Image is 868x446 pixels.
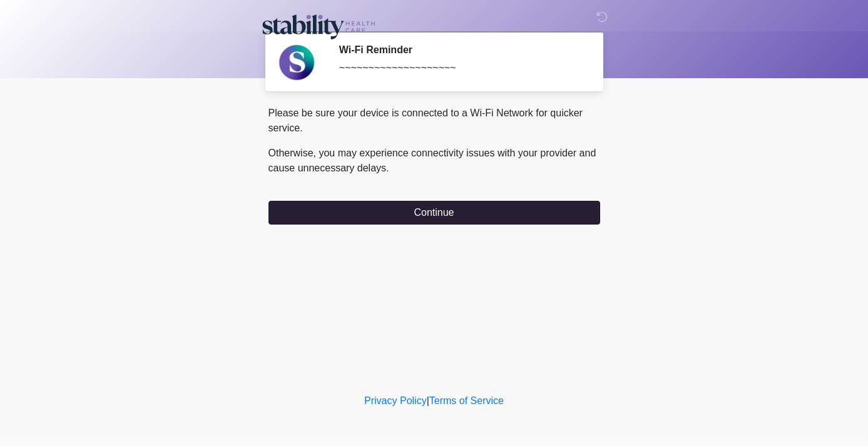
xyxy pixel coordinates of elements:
a: Privacy Policy [364,395,427,406]
img: Agent Avatar [278,44,315,81]
button: Continue [268,201,600,225]
img: Stability Healthcare Logo [256,9,381,41]
div: ~~~~~~~~~~~~~~~~~~~~ [339,61,581,76]
span: . [386,163,389,173]
p: Please be sure your device is connected to a Wi-Fi Network for quicker service. [268,106,600,136]
a: | [427,395,429,406]
p: Otherwise, you may experience connectivity issues with your provider and cause unnecessary delays [268,146,600,176]
a: Terms of Service [429,395,504,406]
